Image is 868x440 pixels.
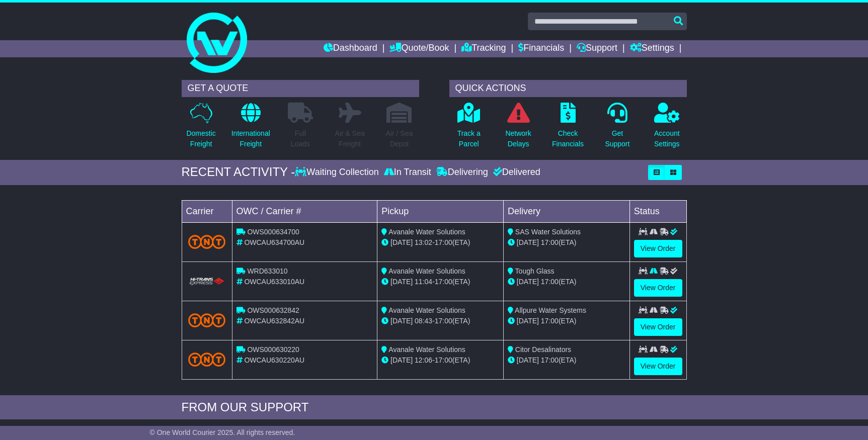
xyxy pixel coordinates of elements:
[515,306,586,314] span: Allpure Water Systems
[247,267,287,275] span: WRD633010
[389,40,449,57] a: Quote/Book
[231,102,271,155] a: InternationalFreight
[381,316,499,326] div: - (ETA)
[182,165,295,180] div: RECENT ACTIVITY -
[457,128,481,149] p: Track a Parcel
[515,345,571,354] span: Citor Desalinators
[654,102,680,155] a: AccountSettings
[503,200,629,222] td: Delivery
[415,356,432,364] span: 12:06
[182,200,232,222] td: Carrier
[288,128,313,149] p: Full Loads
[390,238,413,246] span: [DATE]
[247,306,299,314] span: OWS000632842
[605,128,629,149] p: Get Support
[508,237,625,248] div: (ETA)
[604,102,630,155] a: GetSupport
[244,356,304,364] span: OWCAU630220AU
[232,200,377,222] td: OWC / Carrier #
[634,318,682,336] a: View Order
[457,102,481,155] a: Track aParcel
[541,356,559,364] span: 17:00
[381,237,499,248] div: - (ETA)
[188,235,226,248] img: TNT_Domestic.png
[517,356,539,364] span: [DATE]
[541,317,559,325] span: 17:00
[390,278,413,286] span: [DATE]
[505,128,531,149] p: Network Delays
[381,277,499,287] div: - (ETA)
[415,278,432,286] span: 11:04
[435,356,452,364] span: 17:00
[381,355,499,366] div: - (ETA)
[182,400,687,415] div: FROM OUR SUPPORT
[247,345,299,354] span: OWS000630220
[517,278,539,286] span: [DATE]
[388,306,465,314] span: Avanale Water Solutions
[508,277,625,287] div: (ETA)
[188,277,226,287] img: HiTrans.png
[244,238,304,246] span: OWCAU634700AU
[508,316,625,326] div: (ETA)
[295,167,381,178] div: Waiting Collection
[150,428,295,436] span: © One World Courier 2025. All rights reserved.
[634,279,682,297] a: View Order
[508,355,625,366] div: (ETA)
[517,317,539,325] span: [DATE]
[541,278,559,286] span: 17:00
[541,238,559,246] span: 17:00
[552,128,584,149] p: Check Financials
[182,80,419,97] div: GET A QUOTE
[449,80,687,97] div: QUICK ACTIONS
[388,228,465,236] span: Avanale Water Solutions
[386,128,413,149] p: Air / Sea Depot
[186,128,215,149] p: Domestic Freight
[630,40,674,57] a: Settings
[188,353,226,366] img: TNT_Domestic.png
[515,228,581,236] span: SAS Water Solutions
[491,167,540,178] div: Delivered
[461,40,506,57] a: Tracking
[634,358,682,375] a: View Order
[634,240,682,257] a: View Order
[435,238,452,246] span: 17:00
[654,128,680,149] p: Account Settings
[188,313,226,327] img: TNT_Domestic.png
[390,317,413,325] span: [DATE]
[381,167,434,178] div: In Transit
[515,267,555,275] span: Tough Glass
[186,102,216,155] a: DomesticFreight
[518,40,564,57] a: Financials
[434,167,491,178] div: Delivering
[244,317,304,325] span: OWCAU632842AU
[415,238,432,246] span: 13:02
[390,356,413,364] span: [DATE]
[435,317,452,325] span: 17:00
[629,200,686,222] td: Status
[415,317,432,325] span: 08:43
[577,40,617,57] a: Support
[517,238,539,246] span: [DATE]
[388,345,465,354] span: Avanale Water Solutions
[247,228,299,236] span: OWS000634700
[231,128,270,149] p: International Freight
[324,40,377,57] a: Dashboard
[377,200,504,222] td: Pickup
[244,278,304,286] span: OWCAU633010AU
[388,267,465,275] span: Avanale Water Solutions
[505,102,531,155] a: NetworkDelays
[435,278,452,286] span: 17:00
[551,102,584,155] a: CheckFinancials
[335,128,365,149] p: Air & Sea Freight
